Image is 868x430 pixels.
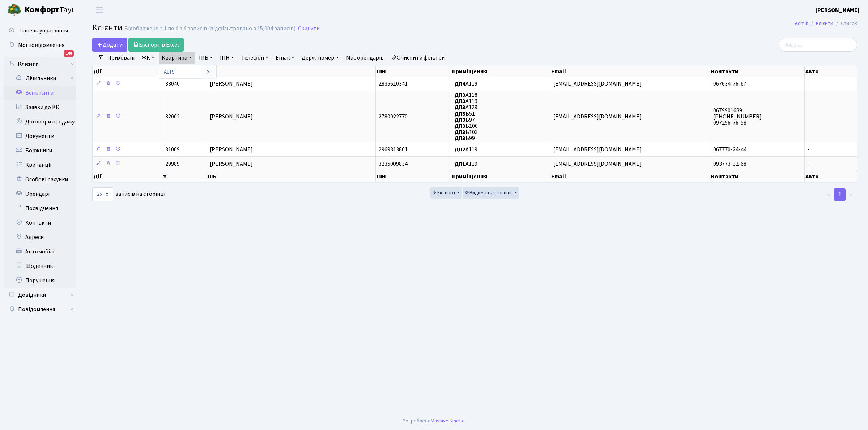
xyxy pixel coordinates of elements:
[454,97,465,105] b: ДП3
[4,288,76,302] a: Довідники
[795,19,808,27] a: Admin
[25,4,76,16] span: Таун
[553,160,642,168] span: [EMAIL_ADDRESS][DOMAIN_NAME]
[162,171,207,182] th: #
[816,19,833,27] a: Клієнти
[553,80,642,88] span: [EMAIL_ADDRESS][DOMAIN_NAME]
[454,116,465,124] b: ДП3
[4,57,76,71] a: Клієнти
[834,188,846,201] a: 1
[165,145,180,153] span: 31009
[165,113,180,121] span: 32002
[451,171,550,182] th: Приміщення
[92,187,165,201] label: записів на сторінці
[454,145,477,153] span: А119
[833,19,857,27] li: Список
[4,86,76,100] a: Всі клієнти
[816,6,859,14] b: [PERSON_NAME]
[432,189,456,196] span: Експорт
[4,187,76,201] a: Орендарі
[713,107,762,127] span: 0679901689 [PHONE_NUMBER] 097256-76-58
[139,52,157,64] a: ЖК
[159,52,195,64] a: Квартира
[298,25,320,32] a: Скинути
[207,171,376,182] th: ПІБ
[713,145,746,153] span: 067770-24-44
[4,172,76,187] a: Особові рахунки
[454,134,465,142] b: ДП3
[4,158,76,172] a: Квитанції
[463,187,519,199] button: Видимість стовпців
[379,113,408,121] span: 2780922770
[4,129,76,143] a: Документи
[92,21,123,34] span: Клієнти
[454,160,477,168] span: А119
[210,113,253,121] span: [PERSON_NAME]
[93,171,162,182] th: Дії
[403,417,465,425] div: Розроблено .
[4,230,76,244] a: Адреси
[553,145,642,153] span: [EMAIL_ADDRESS][DOMAIN_NAME]
[784,16,868,31] nav: breadcrumb
[808,160,810,168] span: -
[4,273,76,288] a: Порушення
[4,259,76,273] a: Щоденник
[779,38,857,52] input: Пошук...
[550,171,710,182] th: Email
[454,122,465,130] b: ДП3
[376,171,451,182] th: ІПН
[4,38,76,52] a: Мої повідомлення148
[454,91,465,99] b: ДП3
[816,6,859,14] a: [PERSON_NAME]
[64,50,74,57] div: 148
[124,25,297,32] div: Відображено з 1 по 4 з 4 записів (відфільтровано з 15,004 записів).
[4,100,76,114] a: Заявки до КК
[7,3,22,17] img: logo.png
[92,38,127,52] a: Додати
[710,66,805,77] th: Контакти
[8,71,76,86] a: Лічильники
[808,145,810,153] span: -
[128,38,184,52] a: Експорт в Excel
[90,4,109,16] button: Переключити навігацію
[808,113,810,121] span: -
[196,52,216,64] a: ПІБ
[451,66,550,77] th: Приміщення
[25,4,59,16] b: Комфорт
[210,80,253,88] span: [PERSON_NAME]
[454,104,465,112] b: ДП3
[805,66,857,77] th: Авто
[710,171,805,182] th: Контакти
[430,187,462,199] button: Експорт
[713,80,746,88] span: 067634-76-67
[210,160,253,168] span: [PERSON_NAME]
[4,216,76,230] a: Контакти
[19,27,68,35] span: Панель управління
[92,187,113,201] select: записів на сторінці
[805,171,857,182] th: Авто
[273,52,297,64] a: Email
[299,52,341,64] a: Держ. номер
[217,52,237,64] a: ІПН
[550,66,710,77] th: Email
[808,80,810,88] span: -
[379,80,408,88] span: 2835610341
[379,160,408,168] span: 3235009834
[165,160,180,168] span: 29989
[454,110,465,118] b: ДП3
[18,41,64,49] span: Мої повідомлення
[238,52,271,64] a: Телефон
[207,66,376,77] th: ПІБ
[388,52,448,64] a: Очистити фільтри
[379,145,408,153] span: 2969313801
[4,114,76,129] a: Договори продажу
[454,80,477,88] span: А119
[4,244,76,259] a: Автомобілі
[454,91,478,142] span: А118 А119 А129 Б51 Б97 Б100 Б103 Б99
[454,128,465,136] b: ДП3
[4,201,76,216] a: Посвідчення
[376,66,451,77] th: ІПН
[713,160,746,168] span: 093773-32-68
[105,52,137,64] a: Приховані
[464,189,513,196] span: Видимість стовпців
